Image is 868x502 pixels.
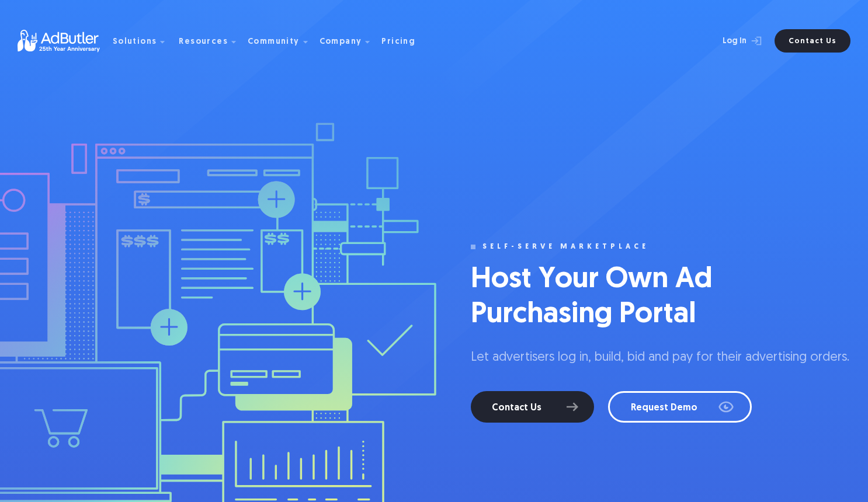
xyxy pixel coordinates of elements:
div: Community [248,38,300,46]
a: Contact Us [775,29,850,53]
a: Log In [692,29,768,53]
h1: Host Your Own Ad Purchasing Portal [471,263,821,333]
a: Pricing [381,36,425,46]
div: Solutions [113,38,157,46]
div: Pricing [381,38,415,46]
p: Let advertisers log in, build, bid and pay for their advertising orders. [471,349,849,367]
div: Resources [179,38,228,46]
a: Request Demo [608,391,752,423]
div: SELF-SERVE MARKETPLACe [482,243,649,251]
div: Company [320,38,362,46]
a: Contact Us [471,391,594,423]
